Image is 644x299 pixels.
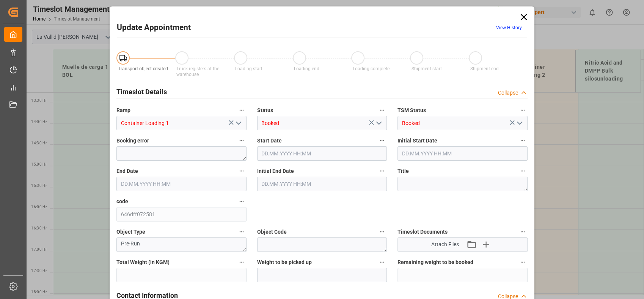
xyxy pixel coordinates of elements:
span: Start Date [257,137,282,145]
span: Transport object created [118,66,168,71]
button: Remaining weight to be booked [518,257,528,267]
span: Loading start [235,66,262,71]
span: Timeslot Documents [397,228,448,236]
input: DD.MM.YYYY HH:MM [397,146,528,161]
button: Initial Start Date [518,136,528,146]
textarea: Pre-Run [116,237,247,252]
span: Ramp [116,106,130,114]
input: DD.MM.YYYY HH:MM [257,146,387,161]
span: Object Type [116,228,145,236]
span: End Date [116,167,138,175]
button: Initial End Date [377,166,387,176]
input: DD.MM.YYYY HH:MM [116,177,247,191]
h2: Timeslot Details [116,87,167,97]
button: Object Type [237,227,247,237]
span: Weight to be picked up [257,258,312,266]
h2: Update Appointment [117,22,191,34]
button: Timeslot Documents [518,227,528,237]
span: Loading end [294,66,319,71]
span: Truck registers at the warehouse [176,66,219,77]
a: View History [496,25,522,30]
span: TSM Status [397,106,426,114]
button: Start Date [377,136,387,146]
span: Initial End Date [257,167,294,175]
button: Weight to be picked up [377,257,387,267]
span: Title [397,167,409,175]
input: Type to search/select [257,116,387,130]
button: open menu [232,117,243,129]
span: code [116,198,128,206]
button: Status [377,105,387,115]
button: Total Weight (in KGM) [237,257,247,267]
div: Collapse [498,89,518,97]
button: Object Code [377,227,387,237]
button: TSM Status [518,105,528,115]
input: Type to search/select [116,116,247,130]
span: Total Weight (in KGM) [116,258,170,266]
button: End Date [237,166,247,176]
span: Initial Start Date [397,137,437,145]
button: Title [518,166,528,176]
button: open menu [513,117,525,129]
span: Object Code [257,228,287,236]
span: Remaining weight to be booked [397,258,473,266]
button: code [237,196,247,206]
input: DD.MM.YYYY HH:MM [257,177,387,191]
button: Booking error [237,136,247,146]
button: open menu [373,117,384,129]
span: Loading complete [353,66,390,71]
button: Ramp [237,105,247,115]
span: Shipment end [470,66,499,71]
span: Shipment start [412,66,442,71]
span: Attach Files [431,240,459,248]
span: Status [257,106,273,114]
span: Booking error [116,137,149,145]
